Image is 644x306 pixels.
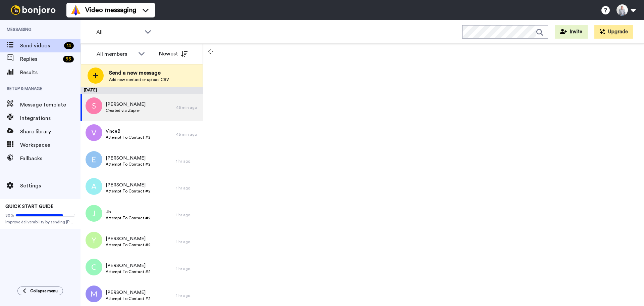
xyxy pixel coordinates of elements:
[20,182,80,190] span: Settings
[106,101,146,108] span: [PERSON_NAME]
[106,215,151,221] span: Attempt To Contact #2
[80,87,203,94] div: [DATE]
[109,69,169,77] span: Send a new message
[86,259,102,275] img: c.png
[106,128,151,135] span: VinceB
[176,266,200,271] div: 1 hr ago
[86,205,102,222] img: j.png
[109,77,169,82] span: Add new contact or upload CSV
[86,232,102,249] img: y.png
[20,128,80,136] span: Share library
[106,296,151,301] span: Attempt To Contact #2
[106,209,151,215] span: Jb
[70,5,81,15] img: vm-color.svg
[20,141,80,149] span: Workspaces
[176,105,200,110] div: 45 min ago
[106,289,151,296] span: [PERSON_NAME]
[555,25,588,39] button: Invite
[20,114,80,122] span: Integrations
[20,69,80,77] span: Results
[176,212,200,218] div: 1 hr ago
[106,188,151,194] span: Attempt To Contact #2
[20,101,80,109] span: Message template
[64,42,74,49] div: 14
[176,239,200,245] div: 1 hr ago
[20,42,61,50] span: Send videos
[86,286,102,302] img: m.png
[96,28,141,36] span: All
[97,50,135,58] div: All members
[176,185,200,191] div: 1 hr ago
[17,287,63,295] button: Collapse menu
[154,47,193,60] button: Newest
[176,159,200,164] div: 1 hr ago
[106,155,151,162] span: [PERSON_NAME]
[106,135,151,140] span: Attempt To Contact #2
[8,5,58,15] img: bj-logo-header-white.svg
[106,262,151,269] span: [PERSON_NAME]
[5,213,14,218] span: 80%
[106,182,151,188] span: [PERSON_NAME]
[30,288,58,294] span: Collapse menu
[20,55,60,63] span: Replies
[86,124,102,141] img: v.png
[20,155,80,163] span: Fallbacks
[86,178,102,195] img: a.png
[176,132,200,137] div: 45 min ago
[106,108,146,113] span: Created via Zapier
[5,219,75,225] span: Improve deliverability by sending [PERSON_NAME]’s from your own email
[63,56,74,62] div: 93
[176,293,200,298] div: 1 hr ago
[106,242,151,248] span: Attempt To Contact #2
[106,235,151,242] span: [PERSON_NAME]
[86,151,102,168] img: e.png
[594,25,633,39] button: Upgrade
[106,269,151,274] span: Attempt To Contact #2
[5,204,54,209] span: QUICK START GUIDE
[106,162,151,167] span: Attempt To Contact #2
[86,97,102,114] img: s.png
[85,5,136,15] span: Video messaging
